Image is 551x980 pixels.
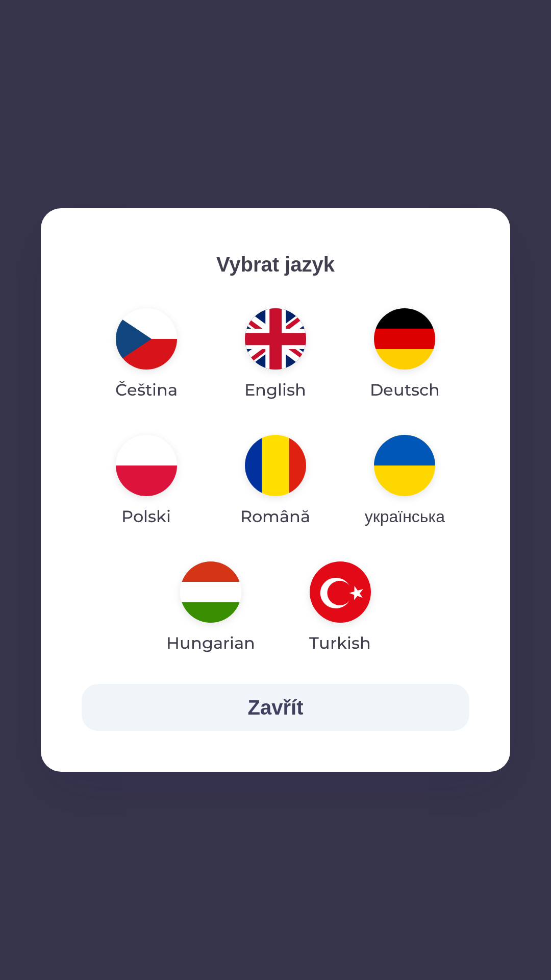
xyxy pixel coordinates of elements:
img: ro flag [245,435,306,496]
img: en flag [245,308,306,370]
p: українська [365,504,445,529]
img: cs flag [116,308,177,370]
img: de flag [374,308,435,370]
p: Vybrat jazyk [82,249,469,280]
p: Hungarian [166,631,255,655]
p: English [244,378,306,402]
img: tr flag [310,561,371,623]
button: Deutsch [345,300,464,410]
button: Polski [91,427,202,537]
img: pl flag [116,435,177,496]
button: Hungarian [146,553,275,664]
button: Turkish [285,553,395,664]
p: Turkish [309,631,371,655]
p: Română [240,504,310,529]
button: українська [340,427,469,537]
p: Deutsch [370,378,440,402]
button: Čeština [91,300,202,410]
img: hu flag [180,561,241,623]
button: Română [216,427,335,537]
p: Čeština [115,378,178,402]
button: Zavřít [82,684,469,731]
p: Polski [121,504,171,529]
button: English [220,300,331,410]
img: uk flag [374,435,435,496]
